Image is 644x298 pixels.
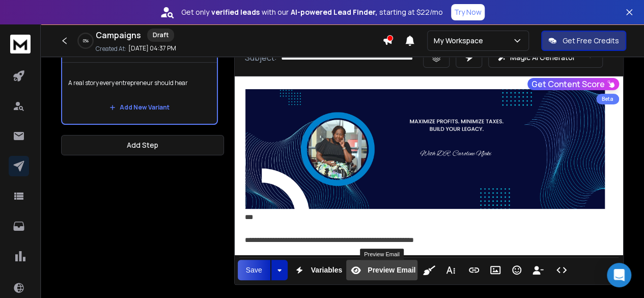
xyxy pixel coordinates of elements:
button: Insert Image (Ctrl+P) [486,260,505,280]
p: A real story every entrepreneur should hear [68,69,211,97]
p: Magic AI Generator [510,52,575,63]
p: Get only with our starting at $22/mo [181,7,443,17]
button: Magic AI Generator [488,47,603,68]
button: More Text [441,260,460,280]
div: Beta [596,94,619,104]
button: Get Free Credits [541,31,626,51]
button: Variables [290,260,345,280]
button: Emoticons [507,260,526,280]
li: Step1CC/BCCA/Z TestA real story every entrepreneur should hearAdd New Variant [61,39,218,125]
p: My Workspace [434,36,487,46]
button: Preview Email [346,260,417,280]
div: Draft [147,29,174,42]
strong: verified leads [211,7,260,17]
button: Code View [552,260,571,280]
p: Created At: [96,45,126,53]
button: Try Now [451,4,485,20]
span: Variables [309,266,345,275]
span: Preview Email [366,266,417,275]
p: Subject: [245,51,277,64]
button: Insert Link (Ctrl+K) [464,260,484,280]
img: logo [10,35,31,53]
p: [DATE] 04:37 PM [128,44,176,52]
h1: Campaigns [96,29,141,41]
p: 0 % [83,38,89,44]
div: Preview Email [360,249,404,260]
button: Add Step [61,135,224,155]
p: Try Now [454,7,482,17]
button: Clean HTML [419,260,439,280]
p: Get Free Credits [563,36,619,46]
button: Add New Variant [101,97,178,118]
button: Insert Unsubscribe Link [528,260,548,280]
button: Get Content Score [527,78,619,90]
button: Save [238,260,270,280]
strong: AI-powered Lead Finder, [291,7,377,17]
div: Open Intercom Messenger [607,263,631,287]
